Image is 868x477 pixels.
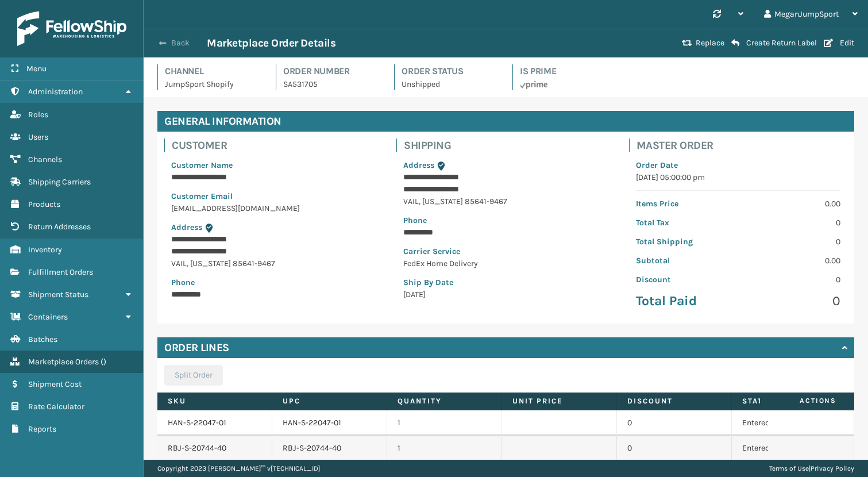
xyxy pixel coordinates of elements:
span: Containers [28,312,68,322]
td: HAN-S-22047-01 [272,410,387,436]
td: 1 [387,410,502,436]
td: Entered [732,436,847,461]
td: 1 [387,436,502,461]
p: Customer Email [171,190,376,202]
h4: Customer [172,139,383,152]
span: Fulfillment Orders [28,267,93,277]
p: 0 [745,217,840,229]
span: Administration [28,87,83,97]
h3: Marketplace Order Details [207,36,335,50]
p: [DATE] [403,288,608,301]
p: Customer Name [171,159,376,171]
p: 0 [745,236,840,248]
a: Terms of Use [769,464,809,472]
p: Ship By Date [403,276,608,288]
button: Replace [678,38,728,48]
p: Phone [171,276,376,288]
p: Phone [403,214,608,226]
p: [EMAIL_ADDRESS][DOMAIN_NAME] [171,202,376,214]
td: Entered [732,410,847,436]
button: Split Order [164,365,223,386]
div: | [769,460,854,477]
button: Back [154,38,207,48]
span: Address [403,160,434,170]
p: Total Paid [636,293,731,310]
span: Shipment Status [28,290,88,299]
h4: Order Status [402,64,499,78]
p: 0 [745,274,840,286]
label: UPC [283,396,376,406]
p: VAIL , [US_STATE] 85641-9467 [171,257,376,270]
h4: General Information [157,111,854,132]
p: Unshipped [402,78,499,90]
button: Create Return Label [728,38,820,48]
label: Status [742,396,836,406]
h4: Channel [165,64,262,78]
span: Channels [28,155,62,164]
p: VAIL , [US_STATE] 85641-9467 [403,195,608,207]
td: 0 [617,436,732,461]
span: Return Addresses [28,222,91,232]
span: Reports [28,424,56,434]
p: Copyright 2023 [PERSON_NAME]™ v [TECHNICAL_ID] [157,460,320,477]
span: Batches [28,334,57,344]
span: Shipment Cost [28,379,82,389]
span: Roles [28,110,48,120]
label: Unit Price [512,396,606,406]
p: 0 [745,293,840,310]
span: Address [171,222,202,232]
span: Rate Calculator [28,402,84,411]
img: logo [17,11,126,46]
p: [DATE] 05:00:00 pm [636,171,840,183]
label: SKU [168,396,261,406]
p: FedEx Home Delivery [403,257,608,270]
p: 0.00 [745,255,840,267]
button: Edit [820,38,858,48]
td: RBJ-S-20744-40 [272,436,387,461]
label: Discount [627,396,721,406]
i: Create Return Label [731,39,739,48]
a: Privacy Policy [811,464,854,472]
p: Discount [636,274,731,286]
span: Menu [26,64,47,74]
p: Order Date [636,159,840,171]
span: Inventory [28,245,62,255]
h4: Order Lines [164,341,229,355]
p: Subtotal [636,255,731,267]
p: Carrier Service [403,245,608,257]
span: Users [28,132,48,142]
i: Replace [682,39,692,47]
h4: Order Number [283,64,380,78]
a: RBJ-S-20744-40 [168,443,226,453]
p: 0.00 [745,198,840,210]
span: Marketplace Orders [28,357,99,367]
p: Items Price [636,198,731,210]
h4: Shipping [404,139,615,152]
h4: Is Prime [520,64,617,78]
h4: Master Order [636,139,847,152]
p: Total Shipping [636,236,731,248]
i: Edit [824,39,833,47]
span: ( ) [101,357,106,367]
td: 0 [617,410,732,436]
a: HAN-S-22047-01 [168,418,226,428]
p: Total Tax [636,217,731,229]
p: SA531705 [283,78,380,90]
p: JumpSport Shopify [165,78,262,90]
span: Actions [763,391,843,410]
span: Shipping Carriers [28,177,91,187]
span: Products [28,199,60,209]
label: Quantity [398,396,491,406]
